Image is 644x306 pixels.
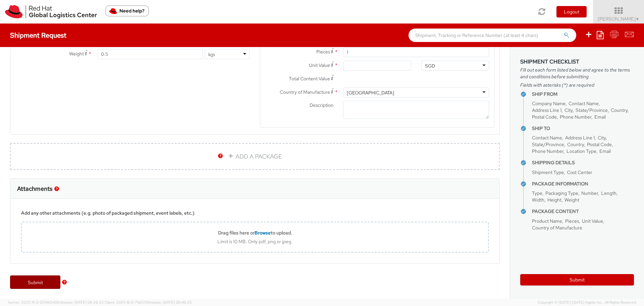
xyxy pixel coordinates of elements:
span: Location Type [567,148,596,154]
div: SGD [425,62,435,69]
h4: Package Information [532,181,634,186]
span: Email [599,148,611,154]
span: Weight [69,51,84,57]
span: Height [547,197,561,203]
span: Unit Value [582,218,603,224]
span: Server: 2025.19.0-1259b540fc1 [8,300,104,305]
span: Postal Code [532,114,557,120]
button: Submit [520,274,634,286]
span: Contact Name [569,100,599,106]
span: master, [DATE] 09:46:25 [150,300,192,305]
div: [GEOGRAPHIC_DATA] [347,89,394,96]
span: Pieces [316,49,330,55]
span: Unit Value [309,62,330,68]
span: Postal Code [587,141,612,147]
span: Total Content Value [289,76,330,82]
img: rh-logistics-00dfa346123c4ec078e1.svg [5,5,97,18]
span: Width [532,197,544,203]
span: Product Name [532,218,562,224]
span: Copyright © [DATE]-[DATE] Agistix Inc., All Rights Reserved [538,300,636,305]
span: Packaging Type [545,190,578,196]
h4: Ship From [532,92,634,97]
span: Phone Number [532,148,563,154]
button: Need help? [105,5,149,16]
span: Length [601,190,616,196]
span: Contact Name [532,135,562,141]
span: Country [611,107,628,113]
h3: Shipment Checklist [520,59,634,65]
h4: Package Content [532,209,634,214]
span: Country [567,141,584,147]
span: State/Province [576,107,608,113]
span: Email [594,114,606,120]
span: Shipment Type [532,169,564,175]
span: Address Line 1 [565,135,595,141]
span: Address Line 1 [532,107,561,113]
div: Add any other attachments (e.g. photo of packaged shipment, event labels, etc.) [21,210,489,216]
span: Number [581,190,598,196]
span: Company Name [532,100,566,106]
span: ▼ [636,16,640,22]
span: Client: 2025.18.0-71d3358 [105,300,192,305]
span: City [565,107,573,113]
span: Weight [565,197,579,203]
span: City [598,135,606,141]
h4: Shipment Request [10,32,66,39]
input: Shipment, Tracking or Reference Number (at least 4 chars) [409,29,576,42]
span: [PERSON_NAME] [598,16,640,22]
b: Drag files here or to upload. [218,230,292,236]
button: Logout [556,6,587,17]
span: Cost Center [567,169,592,175]
span: Description [310,102,333,108]
span: State/Province [532,141,564,147]
span: Country of Manufacture [280,89,330,95]
h3: Attachments [17,185,52,192]
span: Phone Number [560,114,591,120]
span: Type [532,190,542,196]
span: master, [DATE] 08:26:33 [61,300,104,305]
h4: Shipping Details [532,160,634,165]
a: ADD A PACKAGE [10,143,500,170]
span: Fields with asterisks (*) are required [520,82,634,88]
span: Fill out each form listed below and agree to the terms and conditions before submitting [520,67,634,80]
span: Country of Manufacture [532,225,582,231]
a: Submit [10,275,60,289]
span: Browse [255,230,271,236]
div: Limit is 10 MB. Only pdf, png or jpeg. [22,238,488,245]
h4: Ship To [532,126,634,131]
span: Pieces [565,218,579,224]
